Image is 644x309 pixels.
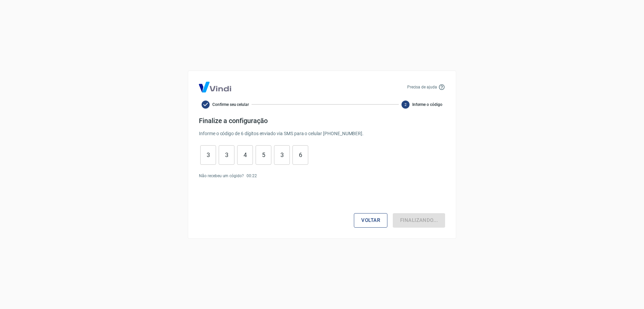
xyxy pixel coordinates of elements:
[199,117,445,125] h4: Finalize a configuração
[405,102,407,107] text: 2
[212,102,249,108] span: Confirme seu celular
[199,173,244,179] p: Não recebeu um cógido?
[407,84,437,90] p: Precisa de ajuda
[199,82,231,92] img: Logo Vind
[199,130,445,137] p: Informe o código de 6 dígitos enviado via SMS para o celular [PHONE_NUMBER] .
[412,102,442,108] span: Informe o código
[354,213,387,227] button: Voltar
[247,173,257,179] p: 00 : 22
